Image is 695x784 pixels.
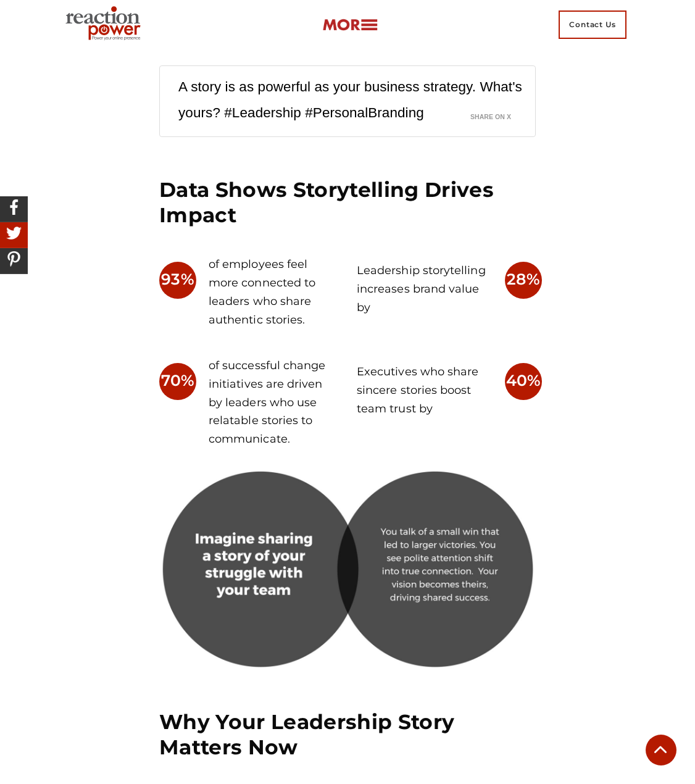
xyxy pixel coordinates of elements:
[322,18,378,32] img: more-btn.png
[559,10,626,39] span: Contact Us
[209,256,338,329] p: of employees feel more connected to leaders who share authentic stories.
[60,2,150,47] img: Executive Branding | Personal Branding Agency
[3,248,25,270] img: Share On Pinterest
[178,70,522,130] a: A story is as powerful as your business strategy. What's yours? #Leadership #PersonalBranding
[3,196,25,218] img: Share On Facebook
[161,368,194,393] p: 70%
[209,357,338,448] p: of successful change initiatives are driven by leaders who use relatable stories to communicate.
[506,368,541,393] p: 40%
[470,101,526,126] a: Share on X
[357,262,486,317] p: Leadership storytelling increases brand value by
[159,470,536,669] img: leadership storytelling section background image
[3,222,25,244] img: Share On Twitter
[357,363,486,418] p: Executives who share sincere stories boost team trust by
[159,177,536,228] h2: Data Shows Storytelling Drives Impact
[159,709,536,761] h2: Why Your Leadership Story Matters Now
[507,267,539,292] p: 28%
[161,267,194,292] p: 93%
